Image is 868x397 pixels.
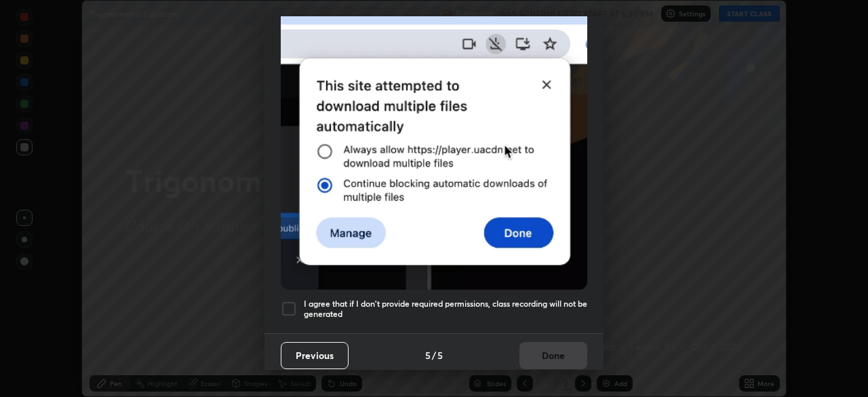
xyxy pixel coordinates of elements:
[281,342,349,369] button: Previous
[425,348,431,362] h4: 5
[304,299,587,320] h5: I agree that if I don't provide required permissions, class recording will not be generated
[432,348,436,362] h4: /
[437,348,443,362] h4: 5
